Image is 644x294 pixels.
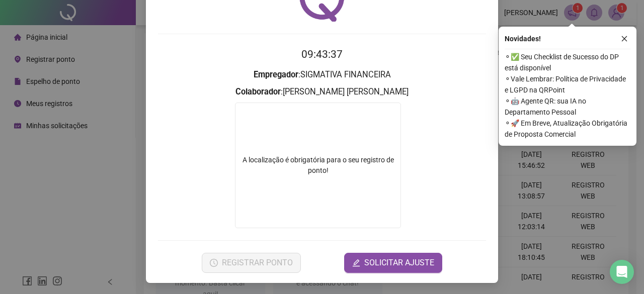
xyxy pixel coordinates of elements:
span: Novidades ! [505,33,541,44]
button: editSOLICITAR AJUSTE [344,253,442,273]
time: 09:43:37 [301,48,343,60]
span: ⚬ 🚀 Em Breve, Atualização Obrigatória de Proposta Comercial [505,118,630,140]
span: ⚬ 🤖 Agente QR: sua IA no Departamento Pessoal [505,95,630,118]
span: close [621,35,628,42]
strong: Empregador [254,70,298,79]
div: Open Intercom Messenger [610,260,634,284]
div: A localização é obrigatória para o seu registro de ponto! [235,155,400,176]
button: REGISTRAR PONTO [202,253,301,273]
span: ⚬ ✅ Seu Checklist de Sucesso do DP está disponível [505,51,630,73]
h3: : SIGMATIVA FINANCEIRA [158,68,486,81]
h3: : [PERSON_NAME] [PERSON_NAME] [158,85,486,99]
strong: Colaborador [235,87,281,96]
span: ⚬ Vale Lembrar: Política de Privacidade e LGPD na QRPoint [505,73,630,95]
span: edit [352,259,360,267]
span: SOLICITAR AJUSTE [364,257,434,269]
